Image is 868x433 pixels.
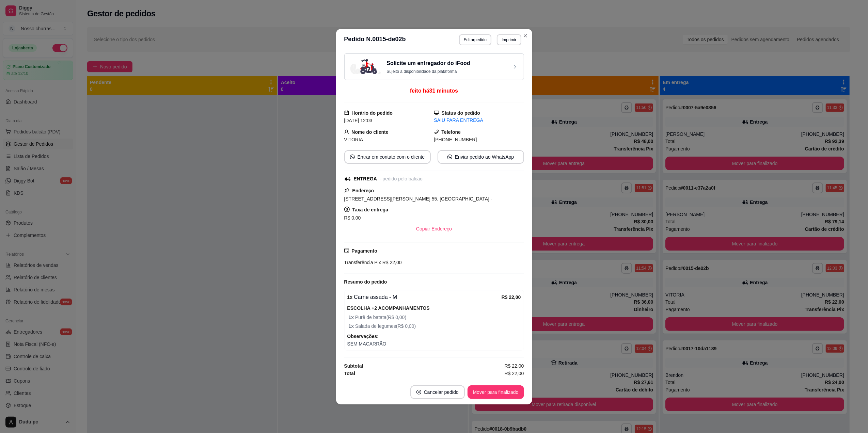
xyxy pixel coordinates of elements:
[434,117,524,124] div: SAIU PARA ENTREGA
[349,315,355,320] strong: 1 x
[347,293,502,301] div: Carne assada - M
[344,150,431,164] button: whats-appEntrar em contato com o cliente
[502,294,521,300] strong: R$ 22,00
[347,294,353,300] strong: 1 x
[344,371,355,376] strong: Total
[520,30,531,41] button: Close
[344,279,387,285] strong: Resumo do pedido
[387,69,470,74] p: Sujeito a disponibilidade da plataforma
[344,34,406,45] h3: Pedido N. 0015-de02b
[352,207,389,212] strong: Taxa de entrega
[344,188,350,193] span: pushpin
[434,129,439,134] span: phone
[344,207,350,212] span: dollar
[344,110,349,115] span: calendar
[344,363,363,369] strong: Subtotal
[447,155,452,159] span: whats-app
[347,334,379,339] strong: Observações:
[459,34,491,45] button: Editarpedido
[442,110,480,116] strong: Status do pedido
[434,137,477,142] span: [PHONE_NUMBER]
[497,34,521,45] button: Imprimir
[410,88,458,94] span: feito há 31 minutos
[350,59,384,74] img: delivery-image
[344,196,492,202] span: [STREET_ADDRESS][PERSON_NAME] 55, [GEOGRAPHIC_DATA] -
[505,370,524,377] span: R$ 22,00
[349,314,521,321] span: Purê de batata ( R$ 0,00 )
[380,175,423,182] div: - pedido pelo balcão
[354,175,377,182] div: ENTREGA
[347,340,521,348] span: SEM MACARRÃO
[505,362,524,370] span: R$ 22,00
[344,137,363,142] span: VITORIA
[468,385,524,399] button: Mover para finalizado
[434,110,439,115] span: desktop
[344,215,361,221] span: R$ 0,00
[410,385,465,399] button: close-circleCancelar pedido
[387,59,470,67] h3: Solicite um entregador do iFood
[344,260,381,265] span: Transferência Pix
[350,155,355,159] span: whats-app
[416,390,421,395] span: close-circle
[438,150,524,164] button: whats-appEnviar pedido ao WhatsApp
[411,222,457,236] button: Copiar Endereço
[344,118,373,123] span: [DATE] 12:03
[352,129,389,135] strong: Nome do cliente
[352,188,374,193] strong: Endereço
[352,248,377,254] strong: Pagamento
[344,129,349,134] span: user
[344,248,349,253] span: credit-card
[349,322,521,330] span: Salada de legumes ( R$ 0,00 )
[349,323,355,329] strong: 1 x
[442,129,461,135] strong: Telefone
[381,260,402,265] span: R$ 22,00
[352,110,393,116] strong: Horário do pedido
[347,305,430,311] strong: ESCOLHA +2 ACOMPANHAMENTOS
